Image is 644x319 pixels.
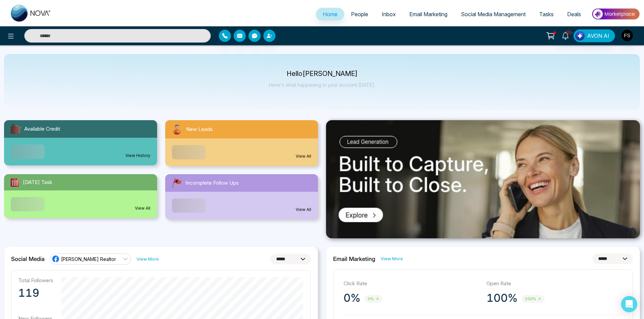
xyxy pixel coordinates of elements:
[575,31,585,41] img: Lead Flow
[375,8,403,21] a: Inbox
[461,11,526,18] span: Social Media Management
[323,11,338,18] span: Home
[344,8,375,21] a: People
[135,205,150,211] a: View All
[382,11,396,18] span: Inbox
[560,8,588,21] a: Deals
[487,280,623,288] p: Open Rate
[296,153,311,159] a: View All
[185,179,239,187] span: Incomplete Follow Ups
[61,256,116,262] span: [PERSON_NAME] Realtor
[161,174,322,219] a: Incomplete Follow UpsView All
[125,153,150,159] a: View History
[333,256,375,262] h2: Email Marketing
[344,291,360,305] p: 0%
[18,286,53,300] p: 119
[344,280,480,288] p: Click Rate
[171,123,183,136] img: newLeads.svg
[403,8,454,21] a: Email Marketing
[591,6,640,22] img: Market-place.gif
[23,179,52,186] span: [DATE] Task
[454,8,532,21] a: Social Media Management
[364,295,382,303] span: 0%
[269,82,375,88] p: Here's what happening in your account [DATE].
[621,296,637,312] div: Open Intercom Messenger
[522,295,545,303] span: 100%
[326,120,640,238] img: .
[171,177,183,189] img: followUps.svg
[9,123,22,135] img: availableCredit.svg
[316,8,344,21] a: Home
[409,11,447,18] span: Email Marketing
[574,29,615,42] button: AVON AI
[18,277,53,284] p: Total Followers
[11,5,51,22] img: Nova CRM Logo
[539,11,554,18] span: Tasks
[296,207,311,213] a: View All
[532,8,560,21] a: Tasks
[381,256,403,262] a: View More
[587,32,609,40] span: AVON AI
[186,126,213,133] span: New Leads
[567,11,581,18] span: Deals
[351,11,368,18] span: People
[565,29,572,35] span: 10+
[557,29,574,41] a: 10+
[11,256,45,262] h2: Social Media
[161,120,322,166] a: New LeadsView All
[9,177,20,188] img: todayTask.svg
[24,125,60,133] span: Available Credit
[269,71,375,77] p: Hello [PERSON_NAME]
[621,30,633,41] img: User Avatar
[137,256,159,262] a: View More
[487,291,518,305] p: 100%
